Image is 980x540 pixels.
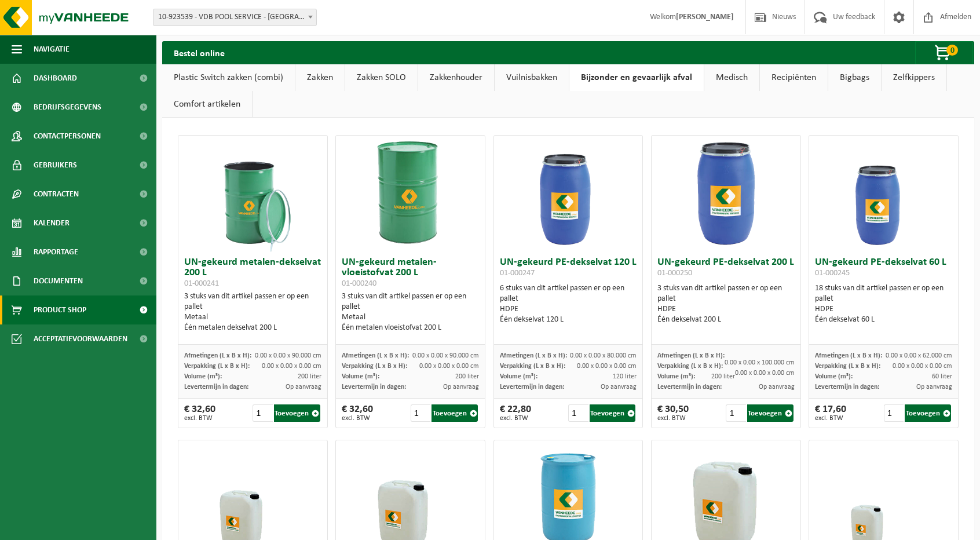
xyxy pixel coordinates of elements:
[893,363,952,370] span: 0.00 x 0.00 x 0.00 cm
[162,64,295,91] a: Plastic Switch zakken (combi)
[500,352,567,359] span: Afmetingen (L x B x H):
[577,363,637,370] span: 0.00 x 0.00 x 0.00 cm
[455,373,479,380] span: 200 liter
[500,315,637,325] div: Één dekselvat 120 L
[500,257,637,280] h3: UN-gekeurd PE-dekselvat 120 L
[34,64,77,93] span: Dashboard
[704,64,759,91] a: Medisch
[34,93,101,122] span: Bedrijfsgegevens
[815,363,880,370] span: Verpakking (L x B x H):
[342,291,479,333] div: 3 stuks van dit artikel passen er op een pallet
[725,359,795,366] span: 0.00 x 0.00 x 100.000 cm
[815,384,879,391] span: Levertermijn in dagen:
[657,269,692,278] span: 01-000250
[500,363,565,370] span: Verpakking (L x B x H):
[418,64,494,91] a: Zakkenhouder
[162,91,252,118] a: Comfort artikelen
[884,404,904,422] input: 1
[419,363,479,370] span: 0.00 x 0.00 x 0.00 cm
[184,257,321,289] h3: UN-gekeurd metalen-dekselvat 200 L
[495,64,569,91] a: Vuilnisbakken
[815,257,952,280] h3: UN-gekeurd PE-dekselvat 60 L
[184,279,219,288] span: 01-000241
[411,404,431,422] input: 1
[657,315,795,325] div: Één dekselvat 200 L
[412,352,479,359] span: 0.00 x 0.00 x 90.000 cm
[657,257,795,280] h3: UN-gekeurd PE-dekselvat 200 L
[184,323,321,333] div: Één metalen dekselvat 200 L
[657,283,795,325] div: 3 stuks van dit artikel passen er op een pallet
[342,323,479,333] div: Één metalen vloeistofvat 200 L
[815,415,846,422] span: excl. BTW
[342,312,479,323] div: Metaal
[184,363,250,370] span: Verpakking (L x B x H):
[184,415,215,422] span: excl. BTW
[815,373,853,380] span: Volume (m³):
[815,352,882,359] span: Afmetingen (L x B x H):
[298,373,321,380] span: 200 liter
[295,64,345,91] a: Zakken
[500,415,531,422] span: excl. BTW
[253,404,273,422] input: 1
[500,304,637,315] div: HDPE
[184,404,215,422] div: € 32,60
[342,352,409,359] span: Afmetingen (L x B x H):
[657,304,795,315] div: HDPE
[342,373,379,380] span: Volume (m³):
[195,136,310,251] img: 01-000241
[815,269,850,278] span: 01-000245
[184,373,222,380] span: Volume (m³):
[353,136,469,251] img: 01-000240
[905,404,951,422] button: Toevoegen
[34,35,70,64] span: Navigatie
[590,404,636,422] button: Toevoegen
[500,269,535,278] span: 01-000247
[286,384,321,391] span: Op aanvraag
[342,384,406,391] span: Levertermijn in dagen:
[613,373,637,380] span: 120 liter
[946,45,958,56] span: 0
[601,384,637,391] span: Op aanvraag
[262,363,321,370] span: 0.00 x 0.00 x 0.00 cm
[735,370,795,377] span: 0.00 x 0.00 x 0.00 cm
[726,404,746,422] input: 1
[828,64,881,91] a: Bigbags
[500,384,564,391] span: Levertermijn in dagen:
[342,279,376,288] span: 01-000240
[342,257,479,289] h3: UN-gekeurd metalen-vloeistofvat 200 L
[657,415,689,422] span: excl. BTW
[657,373,695,380] span: Volume (m³):
[932,373,952,380] span: 60 liter
[184,352,251,359] span: Afmetingen (L x B x H):
[443,384,479,391] span: Op aanvraag
[34,267,83,295] span: Documenten
[162,41,236,64] h2: Bestel online
[568,404,588,422] input: 1
[711,373,735,380] span: 200 liter
[657,404,689,422] div: € 30,50
[500,404,531,422] div: € 22,80
[34,180,79,209] span: Contracten
[657,363,723,370] span: Verpakking (L x B x H):
[34,209,70,238] span: Kalender
[569,64,704,91] a: Bijzonder en gevaarlijk afval
[184,384,248,391] span: Levertermijn in dagen:
[184,312,321,323] div: Metaal
[759,384,795,391] span: Op aanvraag
[34,295,86,324] span: Product Shop
[882,64,946,91] a: Zelfkippers
[668,136,784,251] img: 01-000250
[274,404,320,422] button: Toevoegen
[657,384,722,391] span: Levertermijn in dagen:
[500,373,537,380] span: Volume (m³):
[570,352,637,359] span: 0.00 x 0.00 x 80.000 cm
[255,352,321,359] span: 0.00 x 0.00 x 90.000 cm
[657,352,725,359] span: Afmetingen (L x B x H):
[510,136,626,251] img: 01-000247
[886,352,952,359] span: 0.00 x 0.00 x 62.000 cm
[500,283,637,325] div: 6 stuks van dit artikel passen er op een pallet
[345,64,418,91] a: Zakken SOLO
[34,151,77,180] span: Gebruikers
[760,64,828,91] a: Recipiënten
[34,238,78,267] span: Rapportage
